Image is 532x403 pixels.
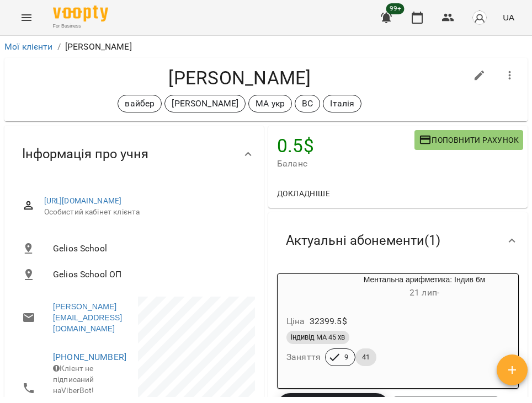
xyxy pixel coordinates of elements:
a: [PHONE_NUMBER] [53,352,126,362]
img: avatar_s.png [472,10,487,25]
button: UA [498,7,519,28]
img: Voopty Logo [53,6,108,22]
span: 99+ [386,3,405,14]
p: ВС [302,97,313,110]
h6: Заняття [286,350,321,365]
span: Клієнт не підписаний на ViberBot! [53,364,94,394]
span: 9 [338,352,355,362]
button: Поповнити рахунок [414,130,523,150]
span: Актуальні абонементи ( 1 ) [286,232,440,249]
p: [PERSON_NAME] [65,40,132,53]
a: [URL][DOMAIN_NAME] [44,196,122,205]
div: [PERSON_NAME] [164,95,246,112]
div: Італія [323,95,361,112]
span: 41 [355,352,376,362]
div: МА укр [248,95,292,112]
p: [PERSON_NAME] [172,97,238,110]
span: Особистий кабінет клієнта [44,207,246,218]
div: Актуальні абонементи(1) [268,212,528,269]
span: For Business [53,23,108,30]
h4: 0.5 $ [277,135,414,157]
p: вайбер [125,97,155,110]
nav: breadcrumb [4,40,528,53]
button: Ментальна арифметика: Індив 6м21 лип- Ціна32399.5$індивід МА 45 хвЗаняття941 [278,274,518,379]
h6: Ціна [286,314,305,329]
span: Gelios School [53,242,246,255]
span: індивід МА 45 хв [286,332,349,342]
div: вайбер [118,95,162,112]
p: МА укр [256,97,285,110]
button: Menu [13,4,40,31]
button: Докладніше [273,184,334,203]
div: ВС [295,95,320,112]
p: Італія [330,97,354,110]
div: Ментальна арифметика: Індив 6м [278,274,331,300]
div: Інформація про учня [4,126,264,182]
p: 32399.5 $ [310,315,347,328]
li: / [57,40,61,53]
span: Поповнити рахунок [419,133,519,147]
a: [PERSON_NAME][EMAIL_ADDRESS][DOMAIN_NAME] [53,301,123,334]
span: UA [503,12,514,23]
span: Інформація про учня [22,146,148,163]
a: Мої клієнти [4,41,53,52]
span: 21 лип - [409,287,439,298]
h4: [PERSON_NAME] [13,67,466,89]
div: Ментальна арифметика: Індив 6м [331,274,518,300]
span: Докладніше [277,187,330,200]
span: Баланс [277,157,414,170]
span: Gelios School ОП [53,268,246,281]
